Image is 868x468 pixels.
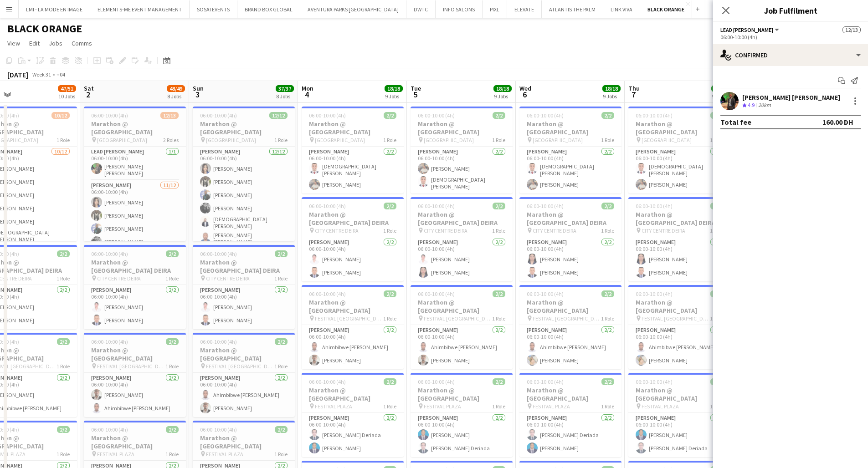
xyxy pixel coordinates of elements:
[384,112,396,119] span: 2/2
[411,107,513,193] app-job-card: 06:00-10:00 (4h)2/2Marathon @ [GEOGRAPHIC_DATA] [GEOGRAPHIC_DATA]1 Role[PERSON_NAME]2/206:00-10:0...
[628,84,640,92] span: Thu
[274,137,288,143] span: 1 Role
[601,227,614,234] span: 1 Role
[628,237,730,281] app-card-role: [PERSON_NAME]2/206:00-10:00 (4h)[PERSON_NAME][PERSON_NAME]
[519,373,621,457] app-job-card: 06:00-10:00 (4h)2/2Marathon @ [GEOGRAPHIC_DATA] FESTIVAL PLAZA1 Role[PERSON_NAME]2/206:00-10:00 (...
[720,26,781,33] button: Lead [PERSON_NAME]
[84,258,186,275] h3: Marathon @ [GEOGRAPHIC_DATA] DEIRA
[518,89,531,100] span: 6
[302,197,404,281] app-job-card: 06:00-10:00 (4h)2/2Marathon @ [GEOGRAPHIC_DATA] DEIRA CITY CENTRE DEIRA1 Role[PERSON_NAME]2/206:0...
[191,89,204,100] span: 3
[206,275,250,282] span: CITY CENTRE DEIRA
[710,227,723,234] span: 1 Role
[160,112,179,119] span: 12/13
[533,227,576,234] span: CITY CENTRE DEIRA
[302,107,404,193] div: 06:00-10:00 (4h)2/2Marathon @ [GEOGRAPHIC_DATA] [GEOGRAPHIC_DATA]1 Role[PERSON_NAME]2/206:00-10:0...
[300,89,313,100] span: 4
[710,315,723,322] span: 1 Role
[384,290,396,297] span: 2/2
[628,197,730,281] app-job-card: 06:00-10:00 (4h)2/2Marathon @ [GEOGRAPHIC_DATA] DEIRA CITY CENTRE DEIRA1 Role[PERSON_NAME]2/206:0...
[628,325,730,369] app-card-role: [PERSON_NAME]2/206:00-10:00 (4h)Ahimbibwe [PERSON_NAME][PERSON_NAME]
[275,426,288,433] span: 2/2
[7,70,28,79] div: [DATE]
[26,37,43,49] a: Edit
[710,403,723,410] span: 1 Role
[166,426,179,433] span: 2/2
[315,137,365,143] span: [GEOGRAPHIC_DATA]
[84,373,186,417] app-card-role: [PERSON_NAME]2/206:00-10:00 (4h)[PERSON_NAME]Ahimbibwe [PERSON_NAME]
[527,378,564,385] span: 06:00-10:00 (4h)
[193,84,204,92] span: Sun
[166,338,179,345] span: 2/2
[636,290,673,297] span: 06:00-10:00 (4h)
[167,85,185,92] span: 48/49
[274,451,288,458] span: 1 Role
[167,93,185,100] div: 8 Jobs
[601,290,614,297] span: 2/2
[165,275,179,282] span: 1 Role
[418,112,455,119] span: 06:00-10:00 (4h)
[97,363,165,370] span: FESTIVAL [GEOGRAPHIC_DATA]
[636,378,673,385] span: 06:00-10:00 (4h)
[519,197,621,281] div: 06:00-10:00 (4h)2/2Marathon @ [GEOGRAPHIC_DATA] DEIRA CITY CENTRE DEIRA1 Role[PERSON_NAME]2/206:0...
[493,290,505,297] span: 2/2
[302,147,404,193] app-card-role: [PERSON_NAME]2/206:00-10:00 (4h)[DEMOGRAPHIC_DATA][PERSON_NAME][PERSON_NAME]
[30,71,53,78] span: Week 31
[84,245,186,329] div: 06:00-10:00 (4h)2/2Marathon @ [GEOGRAPHIC_DATA] DEIRA CITY CENTRE DEIRA1 Role[PERSON_NAME]2/206:0...
[713,5,868,16] h3: Job Fulfilment
[269,112,288,119] span: 12/12
[411,413,513,457] app-card-role: [PERSON_NAME]2/206:00-10:00 (4h)[PERSON_NAME][PERSON_NAME] Deriada
[710,112,723,119] span: 2/2
[193,120,295,136] h3: Marathon @ [GEOGRAPHIC_DATA]
[190,0,237,18] button: SOSAI EVENTS
[720,117,751,127] div: Total fee
[601,137,614,143] span: 1 Role
[384,203,396,209] span: 2/2
[628,298,730,315] h3: Marathon @ [GEOGRAPHIC_DATA]
[720,26,773,33] span: Lead Usher
[7,39,20,47] span: View
[642,137,692,143] span: [GEOGRAPHIC_DATA]
[519,285,621,369] app-job-card: 06:00-10:00 (4h)2/2Marathon @ [GEOGRAPHIC_DATA] FESTIVAL [GEOGRAPHIC_DATA]1 Role[PERSON_NAME]2/20...
[206,137,256,143] span: [GEOGRAPHIC_DATA]
[309,112,346,119] span: 06:00-10:00 (4h)
[29,39,40,47] span: Edit
[385,85,403,92] span: 18/18
[527,112,564,119] span: 06:00-10:00 (4h)
[315,227,359,234] span: CITY CENTRE DEIRA
[710,137,723,143] span: 1 Role
[275,250,288,257] span: 2/2
[822,117,853,127] div: 160.00 DH
[193,107,295,241] app-job-card: 06:00-10:00 (4h)12/12Marathon @ [GEOGRAPHIC_DATA] [GEOGRAPHIC_DATA]1 Role[PERSON_NAME]12/1206:00-...
[424,315,492,322] span: FESTIVAL [GEOGRAPHIC_DATA]
[237,0,300,18] button: BRAND BOX GLOBAL
[84,333,186,417] div: 06:00-10:00 (4h)2/2Marathon @ [GEOGRAPHIC_DATA] FESTIVAL [GEOGRAPHIC_DATA]1 Role[PERSON_NAME]2/20...
[383,137,396,143] span: 1 Role
[713,44,868,66] div: Confirmed
[519,84,531,92] span: Wed
[601,203,614,209] span: 2/2
[193,245,295,329] app-job-card: 06:00-10:00 (4h)2/2Marathon @ [GEOGRAPHIC_DATA] DEIRA CITY CENTRE DEIRA1 Role[PERSON_NAME]2/206:0...
[72,39,92,47] span: Comms
[628,107,730,193] div: 06:00-10:00 (4h)2/2Marathon @ [GEOGRAPHIC_DATA] [GEOGRAPHIC_DATA]1 Role[PERSON_NAME]2/206:00-10:0...
[424,403,461,410] span: FESTIVAL PLAZA
[84,147,186,180] app-card-role: Lead [PERSON_NAME]1/106:00-10:00 (4h)[PERSON_NAME] [PERSON_NAME]
[84,120,186,136] h3: Marathon @ [GEOGRAPHIC_DATA]
[712,93,729,100] div: 9 Jobs
[82,89,94,100] span: 2
[418,203,455,209] span: 06:00-10:00 (4h)
[166,250,179,257] span: 2/2
[68,37,96,49] a: Comms
[533,137,583,143] span: [GEOGRAPHIC_DATA]
[97,275,141,282] span: CITY CENTRE DEIRA
[842,26,861,33] span: 12/13
[642,227,685,234] span: CITY CENTRE DEIRA
[302,210,404,227] h3: Marathon @ [GEOGRAPHIC_DATA] DEIRA
[51,112,70,119] span: 10/12
[200,112,237,119] span: 06:00-10:00 (4h)
[315,315,383,322] span: FESTIVAL [GEOGRAPHIC_DATA]
[493,203,505,209] span: 2/2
